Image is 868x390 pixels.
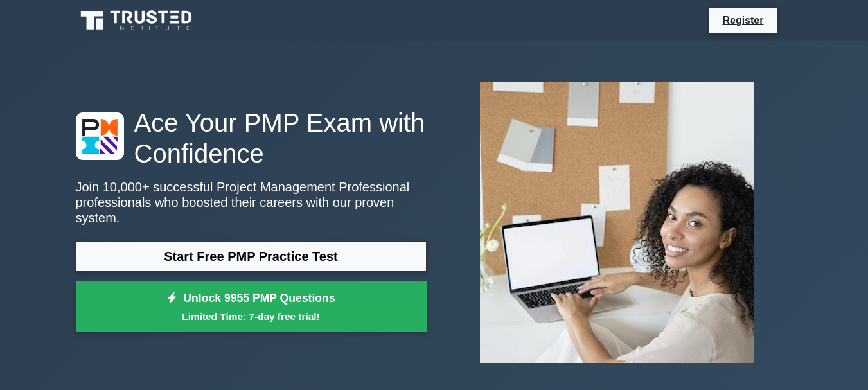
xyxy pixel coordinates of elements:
a: Unlock 9955 PMP QuestionsLimited Time: 7-day free trial! [76,281,427,333]
p: Join 10,000+ successful Project Management Professional professionals who boosted their careers w... [76,179,427,226]
a: Start Free PMP Practice Test [76,241,427,272]
a: Register [714,12,771,28]
h1: Ace Your PMP Exam with Confidence [76,107,427,169]
small: Limited Time: 7-day free trial! [92,309,411,324]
